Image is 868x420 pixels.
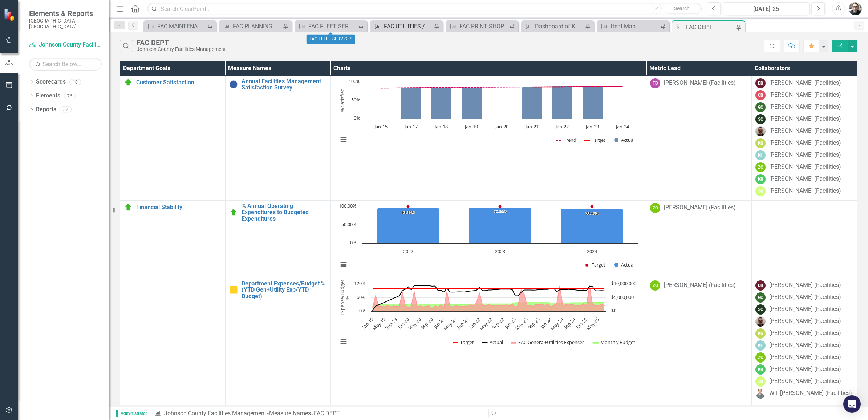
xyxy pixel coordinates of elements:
[769,317,841,325] div: [PERSON_NAME] (Facilities)
[334,78,641,151] svg: Interactive chart
[145,22,205,31] a: FAC MAINTENANCE
[650,203,660,213] div: ZO
[373,123,387,130] text: Jan-15
[431,87,451,119] path: Jan-18, 84.45440957. Actual.
[494,209,507,214] text: 97.30%
[614,137,634,143] button: Show Actual
[354,280,366,287] text: 120%
[849,2,862,15] img: John Beaudoin
[341,221,357,228] text: 50.00%
[242,203,327,222] a: % Annual Operating Expenditures to Budgeted Expenditures
[379,85,624,89] g: Trend, series 1 of 3. Line with 9 data points.
[585,316,600,332] text: May-25
[664,79,736,87] div: [PERSON_NAME] (Facilities)
[467,316,482,331] text: Jan-22
[404,123,418,130] text: Jan-17
[723,2,810,15] button: [DATE]-25
[755,162,766,172] div: ZO
[136,79,222,86] a: Customer Satisfaction
[29,18,102,30] small: [GEOGRAPHIC_DATA], [GEOGRAPHIC_DATA]
[36,105,56,114] a: Reports
[120,200,226,403] td: Double-Click to Edit Right Click for Context Menu
[137,47,226,52] div: Johnson County Facilities Management
[494,123,508,130] text: Jan-20
[650,78,660,88] div: TB
[769,187,841,195] div: [PERSON_NAME] (Facilities)
[225,200,330,278] td: Double-Click to Edit Right Click for Context Menu
[503,316,517,331] text: Jan-23
[384,316,398,331] text: Sep-19
[769,163,841,171] div: [PERSON_NAME] (Facilities)
[755,78,766,88] div: DB
[769,151,841,159] div: [PERSON_NAME] (Facilities)
[406,205,409,208] path: 2022, 100. Target.
[221,22,281,31] a: FAC PLANNING DESIGN & CONSTRUCTION
[419,316,434,331] text: Sep-20
[334,203,643,276] div: Chart. Highcharts interactive chart.
[769,305,841,313] div: [PERSON_NAME] (Facilities)
[350,239,357,246] text: 0%
[498,205,501,208] path: 2023, 100. Target.
[755,150,766,160] div: KH
[69,79,81,85] div: 10
[371,316,386,332] text: May-19
[360,316,375,331] text: Jan-19
[755,376,766,387] div: SS
[686,23,734,32] div: FAC DEPT
[769,353,841,361] div: [PERSON_NAME] (Facilities)
[769,341,841,349] div: [PERSON_NAME] (Facilities)
[157,22,205,31] div: FAC MAINTENANCE
[229,285,238,294] img: Caution
[755,138,766,148] div: KG
[229,208,238,217] img: On Target
[334,203,641,276] svg: Interactive chart
[646,200,752,278] td: Double-Click to Edit
[769,365,841,373] div: [PERSON_NAME] (Facilities)
[755,328,766,339] div: KG
[482,339,503,345] button: Show Actual
[147,3,702,15] input: Search ClearPoint...
[339,203,357,209] text: 100.00%
[60,107,72,113] div: 32
[574,316,589,331] text: Jan-25
[586,211,599,216] text: 93.40%
[116,410,150,417] span: Administrator
[339,280,351,315] text: Expense/Budget %
[755,352,766,363] div: ZO
[338,337,349,347] button: View chart menu, Chart
[582,86,603,119] path: Jan-23, 87.2437062. Actual.
[615,123,629,130] text: Jan-24
[334,280,641,353] svg: Interactive chart
[478,316,493,332] text: May-22
[29,9,102,18] span: Elements & Reports
[137,39,226,47] div: FAC DEPT
[401,87,421,119] path: Jan-17, 85.10421962. Actual.
[164,410,266,417] a: Johnson County Facilities Management
[769,127,841,135] div: [PERSON_NAME] (Facilities)
[372,22,432,31] a: FAC UTILITIES / ENERGY MANAGEMENT
[590,205,593,208] path: 2024, 100. Target.
[769,377,841,385] div: [PERSON_NAME] (Facilities)
[124,203,133,212] img: On Target
[755,304,766,315] div: SC
[269,410,311,417] a: Measure Names
[377,208,439,243] path: 2022, 95.5. Actual.
[384,22,432,31] div: FAC UTILITIES / ENERGY MANAGEMENT
[755,114,766,124] div: SC
[725,5,807,13] div: [DATE]-25
[755,340,766,351] div: KH
[406,316,422,332] text: May-20
[755,364,766,375] div: KR
[523,22,583,31] a: Dashboard of Key Performance Indicators Annual for Budget 2026
[464,123,478,130] text: Jan-19
[308,22,356,31] div: FAC FLEET SERVICES
[555,123,569,130] text: Jan-22
[552,86,572,119] path: Jan-22, 88.42219362. Actual.
[664,204,736,212] div: [PERSON_NAME] (Facilities)
[549,316,565,332] text: May-24
[511,339,585,345] button: Show FAC General+Utilities Expenses
[755,126,766,136] img: Brian Dowling
[593,339,635,345] button: Show Monthly Budget
[453,339,474,345] button: Show Target
[469,207,531,243] path: 2023, 97.3. Actual.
